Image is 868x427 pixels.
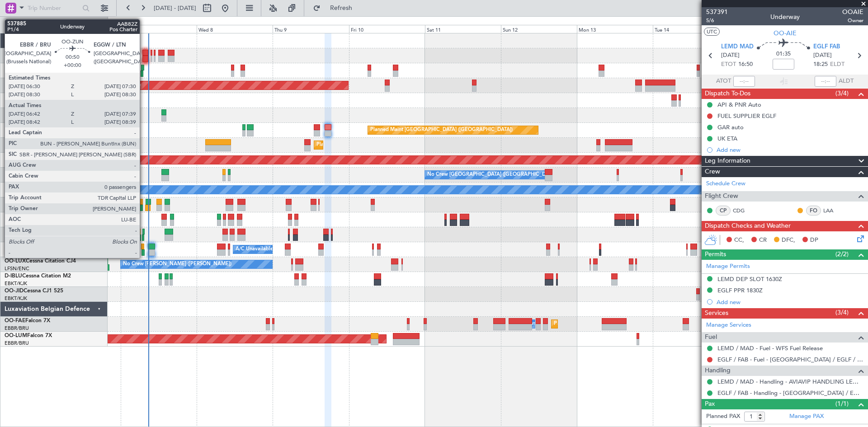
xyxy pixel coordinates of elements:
[5,50,26,55] span: N604GF
[705,308,728,319] span: Services
[717,378,863,385] a: LEMD / MAD - Handling - AVIAVIP HANDLING LEMD /MAD
[427,168,579,182] div: No Crew [GEOGRAPHIC_DATA] ([GEOGRAPHIC_DATA] National)
[705,332,717,343] span: Fuel
[5,206,27,212] a: EBKT/KJK
[823,206,844,215] a: LAA
[721,51,740,60] span: [DATE]
[733,206,753,215] a: CDG
[5,199,27,204] span: OO-NSG
[717,286,763,294] div: EGLF PPR 1830Z
[5,176,29,183] a: EBBR/BRU
[5,154,51,160] a: OO-LAHFalcon 7X
[5,214,77,219] a: OO-ROKCessna Citation CJ4
[806,206,821,216] div: FO
[5,288,24,294] span: OO-JID
[706,412,740,421] label: Planned PAX
[705,167,720,177] span: Crew
[5,109,50,115] a: OO-ELKFalcon 8X
[717,135,737,142] div: UK ETA
[5,139,50,145] a: OO-FSXFalcon 7X
[716,206,731,216] div: CP
[554,317,633,331] div: Planned Maint Melsbroek Air Base
[5,124,24,130] span: OO-AIE
[5,86,29,93] a: EBBR/BRU
[5,229,76,234] a: OO-LXACessna Citation CJ4
[717,344,823,352] a: LEMD / MAD - Fuel - WFS Fuel Release
[770,12,800,22] div: Underway
[5,340,29,347] a: EBBR/BRU
[705,191,738,202] span: Flight Crew
[706,17,728,24] span: 5/6
[236,243,380,256] div: A/C Unavailable [GEOGRAPHIC_DATA]-[GEOGRAPHIC_DATA]
[322,5,360,11] span: Refresh
[5,65,27,70] span: OO-WLP
[706,179,745,188] a: Schedule Crew
[704,28,720,36] button: UTC
[813,51,832,60] span: [DATE]
[5,258,76,264] a: OO-LUXCessna Citation CJ4
[835,308,849,317] span: (3/4)
[706,7,728,17] span: 537391
[705,399,715,409] span: Pax
[5,50,65,55] a: N604GFChallenger 604
[717,123,744,131] div: GAR auto
[501,25,577,33] div: Sun 12
[5,244,27,249] span: OO-ZUN
[835,249,849,259] span: (2/2)
[842,7,863,17] span: OOAIE
[5,161,29,168] a: EBBR/BRU
[5,184,26,189] span: OO-SLM
[734,236,744,245] span: CC,
[717,275,782,283] div: LEMD DEP SLOT 1630Z
[759,236,767,245] span: CR
[706,321,751,330] a: Manage Services
[789,412,824,421] a: Manage PAX
[197,25,273,33] div: Wed 8
[5,191,29,197] a: EBBR/BRU
[5,146,27,153] a: EBKT/KJK
[5,280,27,287] a: EBKT/KJK
[717,112,776,120] div: FUEL SUPPLIER EGLF
[810,236,818,245] span: DP
[717,356,863,363] a: EGLF / FAB - Fuel - [GEOGRAPHIC_DATA] / EGLF / FAB
[5,318,50,324] a: OO-FAEFalcon 7X
[705,221,791,231] span: Dispatch Checks and Weather
[813,42,840,52] span: EGLF FAB
[717,146,863,154] div: Add new
[577,25,653,33] div: Mon 13
[717,389,863,397] a: EGLF / FAB - Handling - [GEOGRAPHIC_DATA] / EGLF / FAB
[5,318,25,324] span: OO-FAE
[5,94,50,100] a: OO-VSFFalcon 8X
[716,77,731,86] span: ATOT
[5,169,80,174] a: OO-GPEFalcon 900EX EASy II
[774,28,797,38] span: OO-AIE
[109,18,125,26] div: [DATE]
[705,89,750,99] span: Dispatch To-Dos
[123,258,231,271] div: No Crew [PERSON_NAME] ([PERSON_NAME])
[5,184,76,189] a: OO-SLMCessna Citation XLS
[705,366,731,376] span: Handling
[705,156,750,166] span: Leg Information
[5,295,27,302] a: EBKT/KJK
[316,138,422,152] div: Planned Maint Kortrijk-[GEOGRAPHIC_DATA]
[425,25,501,33] div: Sat 11
[717,298,863,306] div: Add new
[5,71,29,78] a: EBBR/BRU
[370,123,513,137] div: Planned Maint [GEOGRAPHIC_DATA] ([GEOGRAPHIC_DATA])
[5,235,27,242] a: EBKT/KJK
[121,25,197,33] div: Tue 7
[5,109,25,115] span: OO-ELK
[5,333,52,338] a: OO-LUMFalcon 7X
[5,80,53,85] a: OO-HHOFalcon 8X
[5,199,77,204] a: OO-NSGCessna Citation CJ4
[5,94,25,100] span: OO-VSF
[839,77,854,86] span: ALDT
[309,1,363,15] button: Refresh
[28,1,80,15] input: Trip Number
[5,124,49,130] a: OO-AIEFalcon 7X
[733,76,755,87] input: --:--
[5,288,63,294] a: OO-JIDCessna CJ1 525
[5,265,29,272] a: LFSN/ENC
[5,139,25,145] span: OO-FSX
[835,89,849,98] span: (3/4)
